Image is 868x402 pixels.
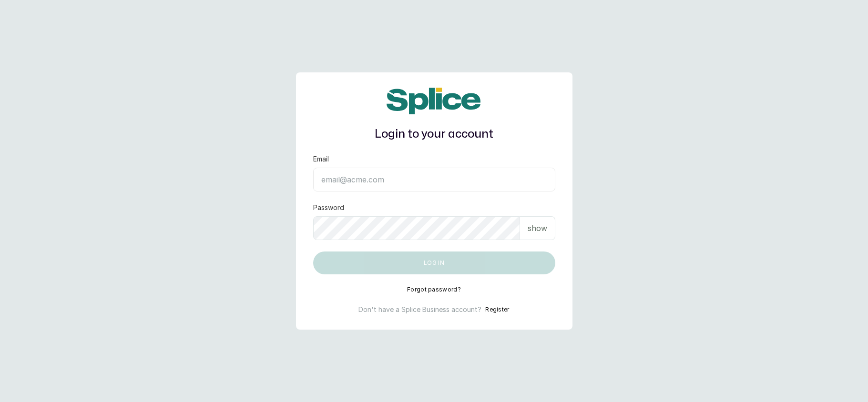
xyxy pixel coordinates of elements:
[313,126,555,143] h1: Login to your account
[313,154,329,164] label: Email
[485,305,509,314] button: Register
[313,203,344,212] label: Password
[358,305,481,314] p: Don't have a Splice Business account?
[313,168,555,191] input: email@acme.com
[313,251,555,274] button: Log in
[528,222,547,234] p: show
[407,286,461,293] button: Forgot password?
